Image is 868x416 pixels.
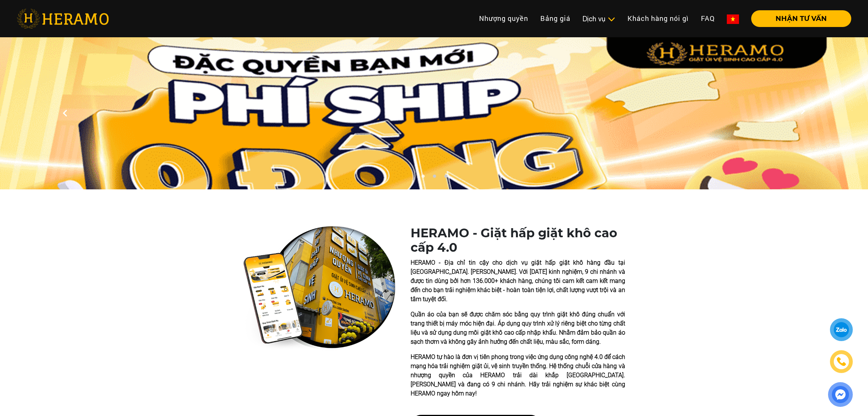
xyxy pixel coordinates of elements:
[534,10,577,27] a: Bảng giá
[419,174,427,182] button: 1
[17,9,109,29] img: heramo-logo.png
[473,10,534,27] a: Nhượng quyền
[442,174,449,182] button: 3
[607,16,615,23] img: subToggleIcon
[411,226,625,255] h1: HERAMO - Giặt hấp giặt khô cao cấp 4.0
[411,258,625,304] p: HERAMO - Địa chỉ tin cậy cho dịch vụ giặt hấp giặt khô hàng đầu tại [GEOGRAPHIC_DATA]. [PERSON_NA...
[411,352,625,398] p: HERAMO tự hào là đơn vị tiên phong trong việc ứng dụng công nghệ 4.0 để cách mạng hóa trải nghiệm...
[583,14,615,24] div: Dịch vụ
[621,10,695,27] a: Khách hàng nói gì
[695,10,721,27] a: FAQ
[411,310,625,346] p: Quần áo của bạn sẽ được chăm sóc bằng quy trình giặt khô đúng chuẩn với trang thiết bị máy móc hi...
[430,174,438,182] button: 2
[751,10,851,27] button: NHẬN TƯ VẤN
[745,15,851,22] a: NHẬN TƯ VẤN
[831,351,852,372] a: phone-icon
[727,14,739,24] img: vn-flag.png
[243,226,395,351] img: heramo-quality-banner
[836,357,846,367] img: phone-icon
